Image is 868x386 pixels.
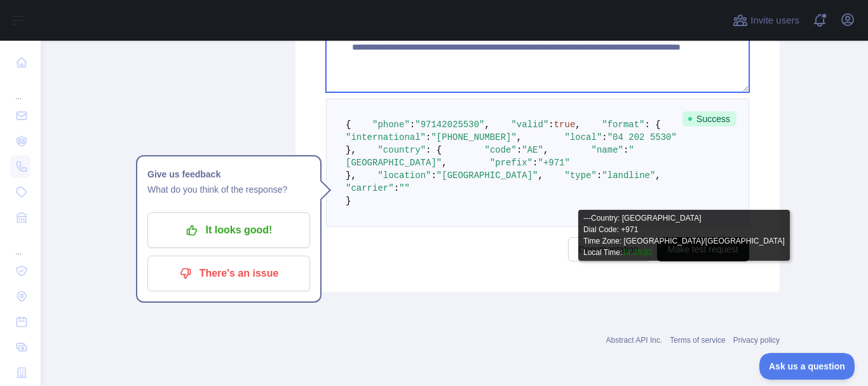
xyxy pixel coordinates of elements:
[415,120,484,130] span: "97142025530"
[607,132,677,142] span: "04 202 5530"
[538,170,543,181] span: ,
[399,183,410,193] span: ""
[377,170,431,181] span: "location"
[750,13,799,28] span: Invite users
[442,158,447,168] span: ,
[426,132,431,142] span: :
[522,145,543,155] span: "AE"
[511,120,548,130] span: "valid"
[730,10,802,31] button: Invite users
[346,145,356,155] span: },
[733,336,780,345] a: Privacy policy
[554,120,576,130] span: true
[346,196,351,206] span: }
[578,210,790,261] div: ---Country: [GEOGRAPHIC_DATA] Dial Code: +971 Time Zone: [GEOGRAPHIC_DATA]/[GEOGRAPHIC_DATA] Loca...
[592,145,623,155] span: "name"
[517,145,522,155] span: :
[147,256,310,291] button: There's an issue
[394,183,399,193] span: :
[759,353,855,380] iframe: Toggle Customer Support
[484,145,516,155] span: "code"
[682,111,736,127] span: Success
[147,212,310,248] button: It looks good!
[575,120,580,130] span: ,
[10,231,31,257] div: ...
[437,170,538,181] span: "[GEOGRAPHIC_DATA]"
[622,248,652,257] span: 14:25:32
[431,170,436,181] span: :
[623,145,628,155] span: :
[538,158,569,168] span: "+971"
[157,263,301,284] p: There's an issue
[346,183,394,193] span: "carrier"
[532,158,538,168] span: :
[431,132,516,142] span: "[PHONE_NUMBER]"
[670,336,725,345] a: Terms of service
[147,167,310,182] h1: Give us feedback
[565,170,597,181] span: "type"
[568,237,649,261] a: Documentation
[602,170,655,181] span: "landline"
[157,219,301,241] p: It looks good!
[484,120,489,130] span: ,
[517,132,522,142] span: ,
[377,145,426,155] span: "country"
[346,170,356,181] span: },
[606,336,663,345] a: Abstract API Inc.
[147,182,310,197] p: What do you think of the response?
[10,76,31,102] div: ...
[645,120,661,130] span: : {
[426,145,442,155] span: : {
[597,170,602,181] span: :
[490,158,532,168] span: "prefix"
[602,120,644,130] span: "format"
[548,120,553,130] span: :
[543,145,548,155] span: ,
[602,132,607,142] span: :
[372,120,410,130] span: "phone"
[346,132,426,142] span: "international"
[564,132,602,142] span: "local"
[410,120,415,130] span: :
[346,120,351,130] span: {
[655,170,660,181] span: ,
